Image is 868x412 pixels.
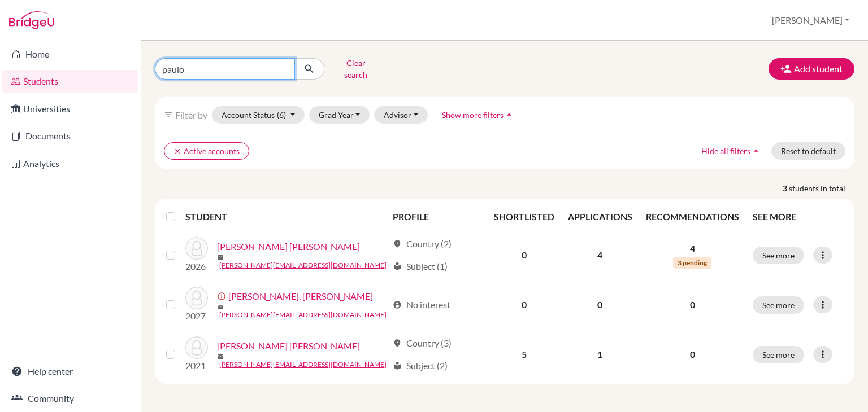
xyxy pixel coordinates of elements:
a: [PERSON_NAME][EMAIL_ADDRESS][DOMAIN_NAME] [219,310,387,320]
span: Show more filters [442,110,504,120]
p: 0 [646,348,739,361]
th: RECOMMENDATIONS [639,203,746,230]
td: 0 [487,230,561,280]
div: Country (2) [393,237,452,251]
th: APPLICATIONS [561,203,639,230]
button: Account Status(6) [212,106,305,124]
button: Advisor [374,106,428,124]
p: 2021 [185,359,208,372]
button: See more [753,247,804,264]
img: Bridge-U [9,11,54,29]
button: Reset to default [771,142,845,160]
div: Country (3) [393,336,452,350]
a: [PERSON_NAME], [PERSON_NAME] [228,290,373,303]
button: [PERSON_NAME] [767,10,854,31]
button: Hide all filtersarrow_drop_up [692,142,771,160]
a: Community [2,387,138,410]
button: See more [753,296,804,314]
a: [PERSON_NAME][EMAIL_ADDRESS][DOMAIN_NAME] [219,360,387,370]
span: students in total [789,182,854,194]
a: [PERSON_NAME] [PERSON_NAME] [217,240,360,253]
th: PROFILE [386,203,487,230]
input: Find student by name... [155,58,295,80]
img: López Tosta, Leonardo Paulo [185,336,208,359]
td: 5 [487,330,561,379]
i: filter_list [164,110,173,119]
th: SEE MORE [746,203,850,230]
span: error_outline [217,292,228,301]
a: Help center [2,360,138,383]
button: Show more filtersarrow_drop_up [432,106,524,124]
th: STUDENT [185,203,386,230]
button: clearActive accounts [164,142,249,160]
div: Subject (1) [393,260,448,273]
img: Daaboul Alvarez, Paulo [185,287,208,309]
td: 4 [561,230,639,280]
a: Universities [2,98,138,120]
a: Documents [2,125,138,147]
i: arrow_drop_up [750,145,762,156]
span: location_on [393,339,402,348]
td: 0 [487,280,561,330]
span: mail [217,254,224,261]
td: 1 [561,330,639,379]
div: Subject (2) [393,359,448,372]
a: Analytics [2,152,138,175]
td: 0 [561,280,639,330]
a: [PERSON_NAME] [PERSON_NAME] [217,339,360,353]
button: See more [753,346,804,363]
button: Add student [769,58,854,80]
a: Home [2,43,138,65]
p: 4 [646,242,739,255]
span: location_on [393,239,402,248]
span: Hide all filters [701,146,750,156]
div: No interest [393,298,450,312]
span: Filter by [175,109,207,120]
span: 3 pending [673,257,711,269]
span: account_circle [393,300,402,309]
span: (6) [277,110,286,120]
span: local_library [393,361,402,370]
i: clear [173,147,181,155]
p: 2026 [185,260,208,273]
span: local_library [393,262,402,271]
i: arrow_drop_up [504,109,515,120]
img: Coello Rodriguez, Paulo [185,237,208,260]
a: Students [2,70,138,93]
span: mail [217,304,224,310]
th: SHORTLISTED [487,203,561,230]
strong: 3 [783,182,789,194]
p: 2027 [185,309,208,323]
span: mail [217,353,224,360]
button: Grad Year [309,106,370,124]
button: Clear search [324,54,387,84]
a: [PERSON_NAME][EMAIL_ADDRESS][DOMAIN_NAME] [219,260,387,270]
p: 0 [646,298,739,312]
